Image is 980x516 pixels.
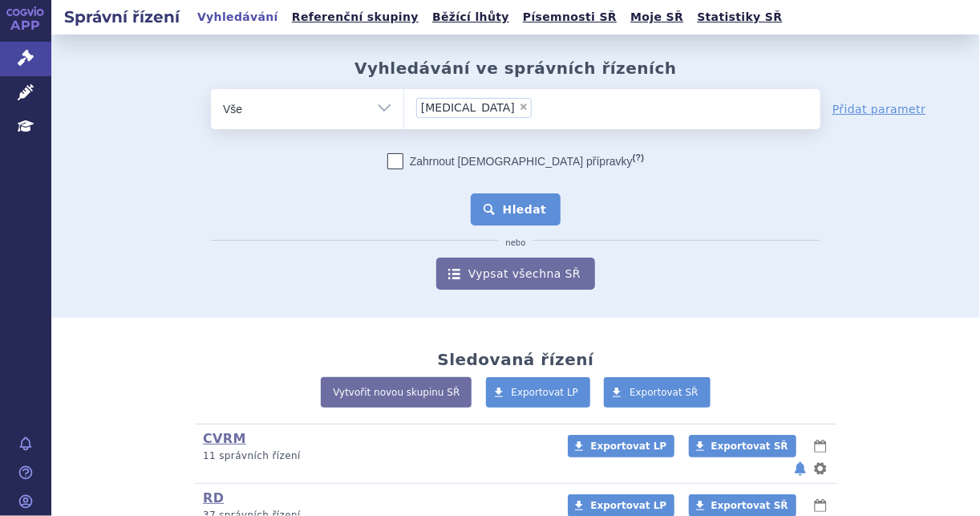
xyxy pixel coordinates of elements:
[203,490,224,506] a: RD
[486,377,591,408] a: Exportovat LP
[590,500,666,511] span: Exportovat LP
[604,377,711,408] a: Exportovat SŘ
[471,193,561,225] button: Hledat
[626,6,688,28] a: Moje SŘ
[832,101,926,117] a: Přidat parametr
[518,6,622,28] a: Písemnosti SŘ
[812,437,828,456] button: lhůty
[203,449,547,463] p: 11 správních řízení
[321,377,472,408] a: Vytvořit novou skupinu SŘ
[51,6,192,28] h2: Správní řízení
[287,6,423,28] a: Referenční skupiny
[812,496,828,515] button: lhůty
[387,153,644,169] label: Zahrnout [DEMOGRAPHIC_DATA] přípravky
[436,258,595,290] a: Vypsat všechna SŘ
[568,435,674,457] a: Exportovat LP
[421,102,515,113] span: [MEDICAL_DATA]
[192,6,283,28] a: Vyhledávání
[633,152,644,163] abbr: (?)
[711,441,788,452] span: Exportovat SŘ
[692,6,787,28] a: Statistiky SŘ
[537,97,621,117] input: [MEDICAL_DATA]
[427,6,514,28] a: Běžící lhůty
[711,500,788,511] span: Exportovat SŘ
[437,350,593,369] h2: Sledovaná řízení
[519,102,528,112] span: ×
[689,435,796,457] a: Exportovat SŘ
[630,387,699,398] span: Exportovat SŘ
[792,459,808,478] button: notifikace
[812,459,828,478] button: nastavení
[512,387,579,398] span: Exportovat LP
[498,238,534,248] i: nebo
[590,441,666,452] span: Exportovat LP
[354,59,677,78] h2: Vyhledávání ve správních řízeních
[203,431,246,446] a: CVRM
